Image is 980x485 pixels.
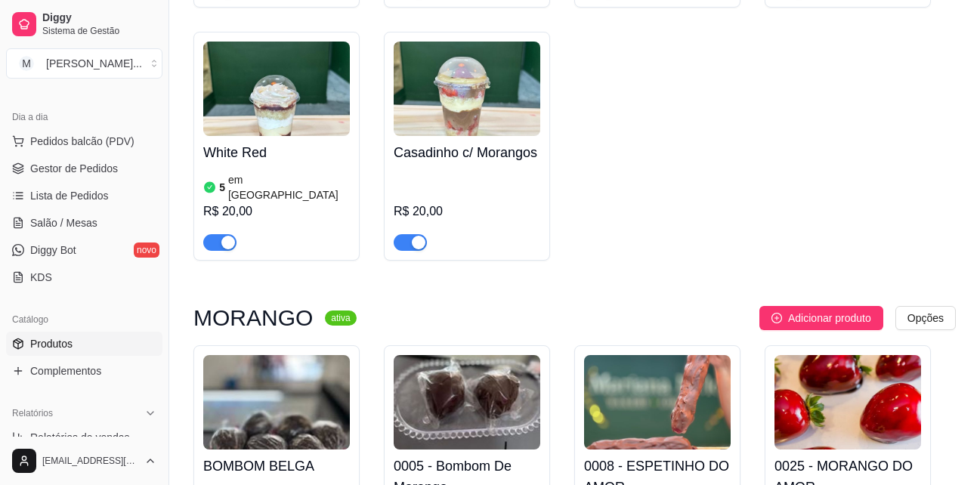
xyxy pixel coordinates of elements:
[6,6,162,42] a: DiggySistema de Gestão
[584,355,731,449] img: product-image
[30,430,130,445] span: Relatórios de vendas
[12,407,53,419] span: Relatórios
[203,202,350,221] div: R$ 20,00
[6,48,162,79] button: Select a team
[203,456,350,477] h4: BOMBOM BELGA
[228,172,350,202] article: em [GEOGRAPHIC_DATA]
[30,270,52,285] span: KDS
[46,56,142,71] div: [PERSON_NAME] ...
[6,265,162,289] a: KDS
[203,42,350,136] img: product-image
[774,355,921,449] img: product-image
[6,211,162,235] a: Salão / Mesas
[6,359,162,383] a: Complementos
[42,11,156,25] span: Diggy
[6,184,162,208] a: Lista de Pedidos
[42,25,156,37] span: Sistema de Gestão
[895,306,956,330] button: Opções
[394,355,540,449] img: product-image
[30,188,109,203] span: Lista de Pedidos
[394,202,540,221] div: R$ 20,00
[193,309,313,327] h3: MORANGO
[30,134,134,149] span: Pedidos balcão (PDV)
[6,307,162,332] div: Catálogo
[30,161,118,176] span: Gestor de Pedidos
[6,425,162,449] a: Relatórios de vendas
[788,310,871,326] span: Adicionar produto
[6,238,162,262] a: Diggy Botnovo
[30,336,73,351] span: Produtos
[30,242,76,258] span: Diggy Bot
[30,363,101,378] span: Complementos
[6,332,162,356] a: Produtos
[907,310,944,326] span: Opções
[42,455,138,467] span: [EMAIL_ADDRESS][DOMAIN_NAME]
[325,310,356,326] sup: ativa
[6,156,162,181] a: Gestor de Pedidos
[19,56,34,71] span: M
[203,355,350,449] img: product-image
[394,142,540,163] h4: Casadinho c/ Morangos
[219,180,225,195] article: 5
[30,215,97,230] span: Salão / Mesas
[394,42,540,136] img: product-image
[6,105,162,129] div: Dia a dia
[203,142,350,163] h4: White Red
[759,306,883,330] button: Adicionar produto
[6,129,162,153] button: Pedidos balcão (PDV)
[771,313,782,323] span: plus-circle
[6,443,162,479] button: [EMAIL_ADDRESS][DOMAIN_NAME]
